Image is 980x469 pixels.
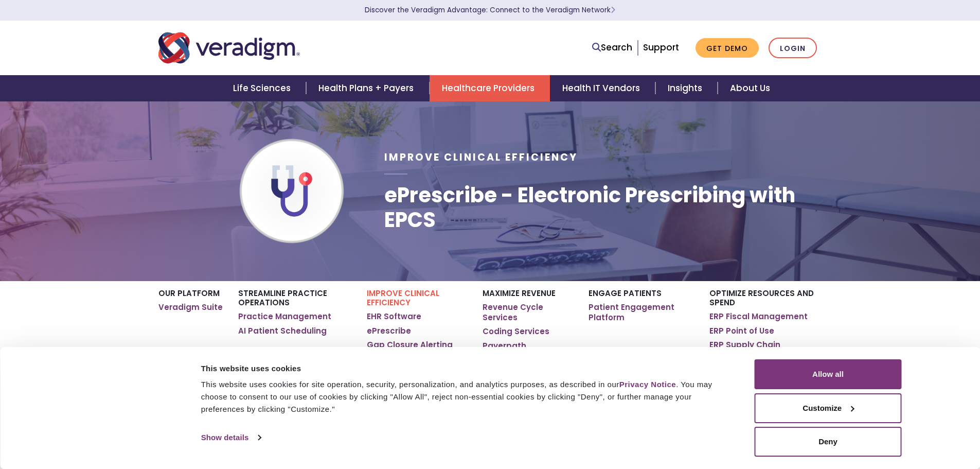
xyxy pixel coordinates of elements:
button: Deny [755,427,902,457]
a: Life Sciences [221,75,306,101]
a: ERP Fiscal Management [709,311,808,322]
span: Improve Clinical Efficiency [384,150,578,164]
a: Insights [655,75,718,101]
a: AI Patient Scheduling [238,326,327,336]
a: Health IT Vendors [550,75,655,101]
a: Revenue Cycle Services [483,302,573,322]
a: EHR Software [367,311,421,322]
div: This website uses cookies [201,362,732,375]
a: Show details [201,430,261,445]
img: Veradigm logo [158,31,300,65]
a: Healthcare Providers [430,75,550,101]
h1: ePrescribe - Electronic Prescribing with EPCS [384,183,822,232]
button: Allow all [755,359,902,389]
a: Search [592,41,632,55]
span: Learn More [611,5,615,15]
a: ERP Supply Chain [709,340,780,350]
a: Login [769,38,817,59]
a: Discover the Veradigm Advantage: Connect to the Veradigm NetworkLearn More [365,5,615,15]
a: Coding Services [483,326,549,337]
a: ePrescribe [367,326,411,336]
a: Veradigm Suite [158,302,223,312]
a: Gap Closure Alerting [367,340,453,350]
a: Get Demo [696,38,759,58]
a: Payerpath Clearinghouse [483,341,573,361]
a: Health Plans + Payers [306,75,429,101]
div: This website uses cookies for site operation, security, personalization, and analytics purposes, ... [201,378,732,415]
a: Privacy Notice [619,380,676,389]
a: ERP Point of Use [709,326,774,336]
a: Support [643,41,679,54]
a: Patient Engagement Platform [589,302,694,322]
a: Practice Management [238,311,331,322]
button: Customize [755,393,902,423]
a: About Us [718,75,782,101]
